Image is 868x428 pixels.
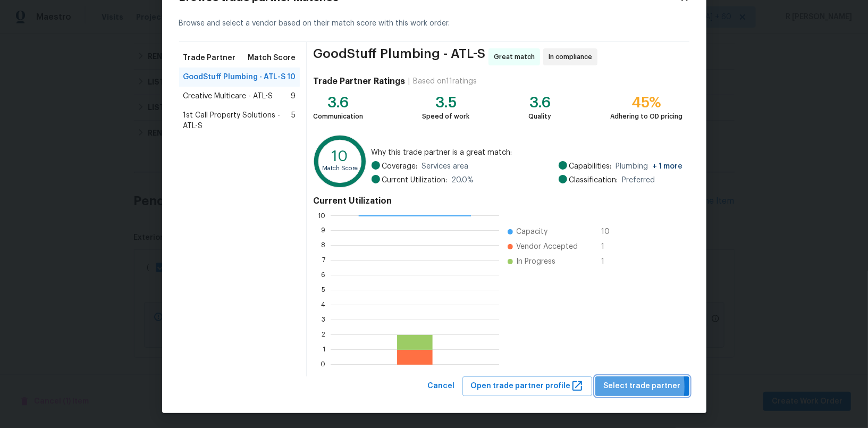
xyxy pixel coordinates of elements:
span: In compliance [549,52,596,62]
span: 10 [601,226,618,237]
span: Services area [422,161,469,172]
text: 0 [321,362,325,368]
span: Capacity [516,226,547,237]
span: 9 [291,91,296,102]
div: 3.5 [422,97,469,108]
div: Based on 11 ratings [413,76,477,87]
div: Browse and select a vendor based on their match score with this work order. [179,5,689,42]
text: 9 [321,228,325,234]
text: 8 [321,242,325,249]
div: Quality [528,111,551,122]
span: 20.0 % [452,175,474,186]
div: Speed of work [422,111,469,122]
text: 1 [323,347,325,353]
div: 3.6 [528,97,551,108]
span: Coverage: [382,161,418,172]
text: 10 [332,149,349,164]
div: Adhering to OD pricing [611,111,683,122]
span: Cancel [428,380,455,393]
text: 6 [321,272,325,279]
span: Creative Multicare - ATL-S [183,91,273,102]
span: Capabilities: [569,161,612,172]
span: Plumbing [616,161,683,172]
span: 10 [287,72,296,82]
span: Classification: [569,175,618,186]
span: 1 [601,256,618,267]
span: + 1 more [653,163,683,170]
span: Trade Partner [183,53,236,63]
span: Great match [494,52,539,62]
text: 3 [322,317,325,323]
text: Match Score [323,165,358,171]
text: 2 [322,332,325,338]
span: 1 [601,241,618,252]
button: Select trade partner [595,376,689,396]
span: Why this trade partner is a great match: [372,147,683,158]
text: 7 [322,257,325,264]
span: Open trade partner profile [471,380,584,393]
text: 10 [318,213,325,219]
text: 5 [322,287,325,293]
button: Open trade partner profile [462,376,592,396]
span: Preferred [622,175,655,186]
span: Match Score [248,53,296,63]
span: GoodStuff Plumbing - ATL-S [183,72,286,82]
text: 4 [321,302,325,308]
span: In Progress [516,256,555,267]
div: 45% [611,97,683,108]
span: Select trade partner [604,380,681,393]
h4: Current Utilization [313,196,682,206]
span: Vendor Accepted [516,241,578,252]
button: Cancel [424,376,459,396]
div: 3.6 [313,97,363,108]
span: GoodStuff Plumbing - ATL-S [313,48,485,65]
span: 1st Call Property Solutions - ATL-S [183,110,292,131]
span: Current Utilization: [382,175,448,186]
div: Communication [313,111,363,122]
span: 5 [291,110,296,131]
div: | [405,76,413,87]
h4: Trade Partner Ratings [313,76,405,87]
